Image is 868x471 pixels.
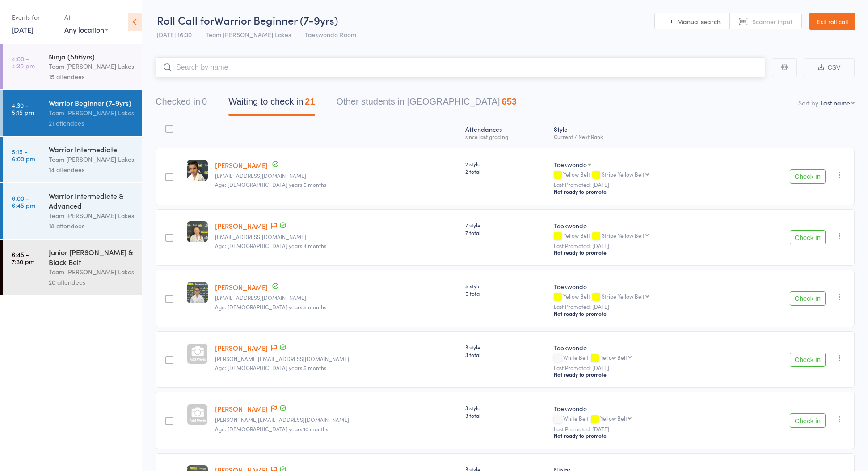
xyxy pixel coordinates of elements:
[228,92,315,116] button: Waiting to check in21
[49,210,134,221] div: Team [PERSON_NAME] Lakes
[49,191,134,210] div: Warrior Intermediate & Advanced
[554,249,729,256] div: Not ready to promote
[215,303,326,311] span: Age: [DEMOGRAPHIC_DATA] years 5 months
[3,44,142,89] a: 4:00 -4:30 pmNinja (5&6yrs)Team [PERSON_NAME] Lakes15 attendees
[157,30,192,39] span: [DATE] 16:30
[554,415,729,423] div: White Belt
[49,144,134,154] div: Warrior Intermediate
[554,343,729,352] div: Taekwondo
[305,97,315,106] div: 21
[554,310,729,317] div: Not ready to promote
[3,183,142,239] a: 6:00 -6:45 pmWarrior Intermediate & AdvancedTeam [PERSON_NAME] Lakes18 attendees
[554,232,729,240] div: Yellow Belt
[820,98,850,107] div: Last name
[465,351,547,358] span: 3 total
[3,240,142,295] a: 6:45 -7:30 pmJunior [PERSON_NAME] & Black BeltTeam [PERSON_NAME] Lakes20 attendees
[554,365,729,371] small: Last Promoted: [DATE]
[12,194,35,209] time: 6:00 - 6:45 pm
[3,137,142,182] a: 5:15 -6:00 pmWarrior IntermediateTeam [PERSON_NAME] Lakes14 attendees
[49,51,134,61] div: Ninja (5&6yrs)
[49,154,134,164] div: Team [PERSON_NAME] Lakes
[157,13,214,27] span: Roll Call for
[202,97,207,106] div: 0
[554,303,729,310] small: Last Promoted: [DATE]
[790,169,826,184] button: Check in
[215,221,268,231] a: [PERSON_NAME]
[554,160,587,169] div: Taekwondo
[215,172,458,179] small: goz.aujla@gmail.com
[337,92,517,116] button: Other students in [GEOGRAPHIC_DATA]653
[12,101,34,116] time: 4:30 - 5:15 pm
[215,242,326,249] span: Age: [DEMOGRAPHIC_DATA] years 4 months
[465,229,547,236] span: 7 total
[465,160,547,168] span: 2 style
[215,425,328,433] span: Age: [DEMOGRAPHIC_DATA] years 10 months
[12,55,35,69] time: 4:00 - 4:30 pm
[12,251,34,265] time: 6:45 - 7:30 pm
[215,356,458,362] small: laura.covrk@hotmail.com
[215,160,268,170] a: [PERSON_NAME]
[554,188,729,195] div: Not ready to promote
[187,282,208,303] img: image1738302657.png
[12,25,34,34] a: [DATE]
[465,412,547,419] span: 3 total
[554,181,729,188] small: Last Promoted: [DATE]
[64,10,109,25] div: At
[554,354,729,362] div: White Belt
[49,247,134,267] div: Junior [PERSON_NAME] & Black Belt
[156,57,765,78] input: Search by name
[49,221,134,231] div: 18 attendees
[49,267,134,277] div: Team [PERSON_NAME] Lakes
[12,148,35,162] time: 5:15 - 6:00 pm
[187,221,208,242] img: image1733526651.png
[465,282,547,290] span: 5 style
[465,168,547,175] span: 2 total
[550,120,733,144] div: Style
[215,181,326,188] span: Age: [DEMOGRAPHIC_DATA] years 5 months
[554,426,729,432] small: Last Promoted: [DATE]
[49,98,134,108] div: Warrior Beginner (7-9yrs)
[798,98,818,107] label: Sort by
[790,353,826,367] button: Check in
[214,13,338,27] span: Warrior Beginner (7-9yrs)
[305,30,356,39] span: Taekwondo Room
[49,277,134,287] div: 20 attendees
[554,171,729,179] div: Yellow Belt
[64,25,109,34] div: Any location
[677,17,721,26] span: Manual search
[49,61,134,71] div: Team [PERSON_NAME] Lakes
[215,416,458,423] small: laura.covrk@hotmail.com
[465,404,547,412] span: 3 style
[554,404,729,413] div: Taekwondo
[554,282,729,291] div: Taekwondo
[790,230,826,244] button: Check in
[790,291,826,306] button: Check in
[49,118,134,128] div: 21 attendees
[462,120,550,144] div: Atten­dances
[215,404,268,413] a: [PERSON_NAME]
[554,432,729,439] div: Not ready to promote
[752,17,792,26] span: Scanner input
[215,364,326,371] span: Age: [DEMOGRAPHIC_DATA] years 5 months
[49,71,134,82] div: 15 attendees
[809,13,855,30] a: Exit roll call
[554,134,729,139] div: Current / Next Rank
[602,171,645,177] div: Stripe Yellow Belt
[554,371,729,378] div: Not ready to promote
[187,160,208,181] img: image1678485498.png
[215,234,458,240] small: saffron.bryant1234@gmail.com
[600,354,627,360] div: Yellow Belt
[156,92,207,116] button: Checked in0
[554,243,729,249] small: Last Promoted: [DATE]
[465,290,547,297] span: 5 total
[502,97,517,106] div: 653
[600,415,627,421] div: Yellow Belt
[790,413,826,428] button: Check in
[49,108,134,118] div: Team [PERSON_NAME] Lakes
[12,10,55,25] div: Events for
[804,58,855,77] button: CSV
[3,90,142,136] a: 4:30 -5:15 pmWarrior Beginner (7-9yrs)Team [PERSON_NAME] Lakes21 attendees
[602,293,645,299] div: Stripe Yellow Belt
[215,282,268,292] a: [PERSON_NAME]
[49,164,134,175] div: 14 attendees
